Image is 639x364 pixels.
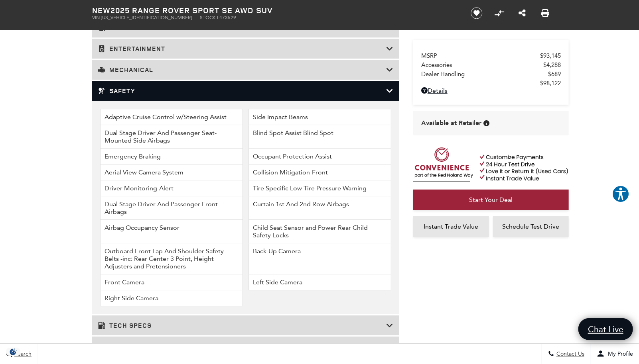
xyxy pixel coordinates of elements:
span: $93,145 [540,52,561,59]
a: Dealer Handling $689 [421,70,561,78]
li: Adaptive Cruise Control w/Steering Assist [100,109,243,125]
span: Contact Us [554,351,584,358]
h3: Mechanical [98,66,386,74]
a: $98,122 [421,80,561,87]
span: Schedule Test Drive [503,223,560,230]
li: Back-Up Camera [248,243,391,274]
button: Open user profile menu [591,344,639,364]
h3: Details [98,342,386,350]
span: Stock: [200,15,217,20]
li: Emergency Braking [100,149,243,164]
img: Opt-Out Icon [4,348,22,356]
a: Instant Trade Value [413,216,489,237]
li: Front Camera [100,274,243,290]
li: Aerial View Camera System [100,164,243,180]
li: Driver Monitoring-Alert [100,180,243,196]
span: MSRP [421,52,540,59]
span: $689 [548,70,561,78]
h1: 2025 Range Rover Sport SE AWD SUV [92,6,457,15]
span: Available at Retailer [421,119,481,127]
a: Details [421,87,561,94]
span: Dealer Handling [421,70,548,78]
li: Airbag Occupancy Sensor [100,220,243,243]
section: Click to Open Cookie Consent Modal [4,348,22,356]
li: Child Seat Sensor and Power Rear Child Safety Locks [248,220,391,243]
li: Outboard Front Lap And Shoulder Safety Belts -inc: Rear Center 3 Point, Height Adjusters and Pret... [100,243,243,274]
a: Share this New 2025 Range Rover Sport SE AWD SUV [519,8,526,18]
li: Curtain 1st And 2nd Row Airbags [248,196,391,220]
button: Compare Vehicle [493,7,505,19]
li: Side Impact Beams [248,109,391,125]
a: Start Your Deal [413,190,569,210]
li: Blind Spot Assist Blind Spot [248,125,391,149]
li: Collision Mitigation-Front [248,164,391,180]
span: L473529 [217,15,236,20]
li: Tire Specific Low Tire Pressure Warning [248,180,391,196]
aside: Accessibility Help Desk [612,185,629,204]
h3: Safety [98,87,386,95]
h3: Entertainment [98,45,386,53]
li: Dual Stage Driver And Passenger Seat-Mounted Side Airbags [100,125,243,149]
strong: New [92,5,110,16]
a: Print this New 2025 Range Rover Sport SE AWD SUV [541,8,549,18]
span: Chat Live [584,324,627,335]
a: Schedule Test Drive [493,216,569,237]
span: VIN: [92,15,101,20]
li: Right Side Camera [100,290,243,306]
a: MSRP $93,145 [421,52,561,59]
span: $4,288 [543,61,561,68]
li: Occupant Protection Assist [248,149,391,164]
button: Save vehicle [468,7,485,20]
span: Start Your Deal [469,196,513,204]
h3: Tech Specs [98,321,386,329]
span: $98,122 [540,80,561,87]
a: Accessories $4,288 [421,61,561,68]
li: Dual Stage Driver And Passenger Front Airbags [100,196,243,220]
li: Left Side Camera [248,274,391,290]
span: Instant Trade Value [424,223,479,230]
button: Explore your accessibility options [612,185,629,203]
span: Accessories [421,61,543,68]
a: Chat Live [578,318,633,340]
div: Vehicle is in stock and ready for immediate delivery. Due to demand, availability is subject to c... [483,120,489,126]
span: [US_VEHICLE_IDENTIFICATION_NUMBER] [101,15,192,20]
span: My Profile [605,351,633,358]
